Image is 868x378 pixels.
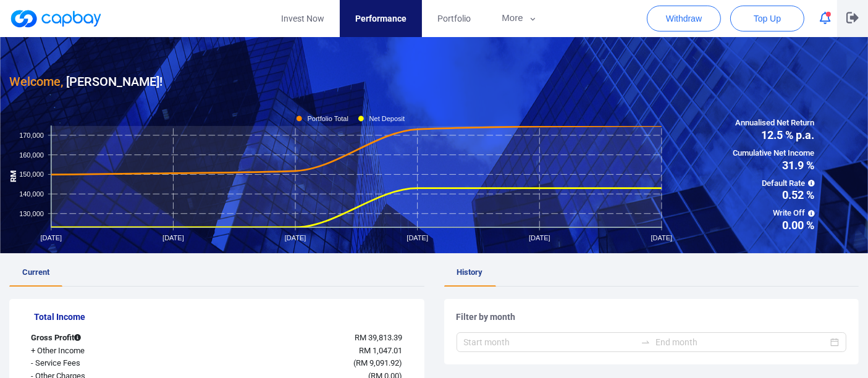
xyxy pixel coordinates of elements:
[651,234,673,241] tspan: [DATE]
[19,209,44,217] tspan: 130,000
[464,335,636,349] input: Start month
[733,117,815,130] span: Annualised Net Return
[655,335,828,349] input: End month
[733,207,815,220] span: Write Off
[9,74,63,89] span: Welcome,
[184,357,411,370] div: ( )
[437,12,471,25] span: Portfolio
[369,114,405,122] tspan: Net Deposit
[733,177,815,190] span: Default Rate
[19,151,44,158] tspan: 160,000
[34,311,412,322] h5: Total Income
[641,337,651,347] span: to
[19,131,44,138] tspan: 170,000
[41,234,62,241] tspan: [DATE]
[733,190,815,201] span: 0.52 %
[9,170,18,182] tspan: RM
[360,346,403,355] span: RM 1,047.01
[355,12,407,25] span: Performance
[730,6,804,31] button: Top Up
[22,357,184,370] div: - Service Fees
[285,234,306,241] tspan: [DATE]
[733,220,815,231] span: 0.00 %
[19,170,44,178] tspan: 150,000
[733,160,815,171] span: 31.9 %
[733,147,815,160] span: Cumulative Net Income
[457,311,847,322] h5: Filter by month
[162,234,184,241] tspan: [DATE]
[308,114,348,122] tspan: Portfolio Total
[355,333,403,342] span: RM 39,813.39
[457,267,483,277] span: History
[356,358,400,367] span: RM 9,091.92
[647,6,721,31] button: Withdraw
[733,130,815,141] span: 12.5 % p.a.
[22,332,184,345] div: Gross Profit
[22,345,184,358] div: + Other Income
[22,267,49,277] span: Current
[19,190,44,198] tspan: 140,000
[407,234,428,241] tspan: [DATE]
[641,337,651,347] span: swap-right
[754,12,781,25] span: Top Up
[9,72,162,91] h3: [PERSON_NAME] !
[529,234,550,241] tspan: [DATE]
